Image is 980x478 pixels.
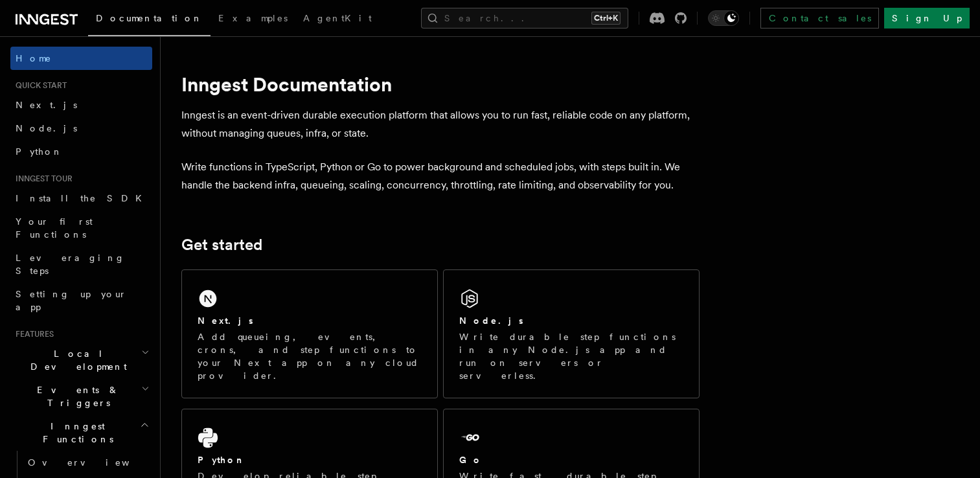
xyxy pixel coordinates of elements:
[88,4,211,36] a: Documentation
[10,415,152,451] button: Inngest Functions
[96,13,203,23] span: Documentation
[28,457,161,468] span: Overview
[10,329,54,339] span: Features
[10,174,73,184] span: Inngest tour
[198,314,253,327] h2: Next.js
[303,13,372,23] span: AgentKit
[10,187,152,210] a: Install the SDK
[10,378,152,415] button: Events & Triggers
[181,269,438,398] a: Next.jsAdd queueing, events, crons, and step functions to your Next app on any cloud provider.
[23,451,152,474] a: Overview
[708,10,739,26] button: Toggle dark mode
[295,4,380,35] a: AgentKit
[10,420,140,446] span: Inngest Functions
[181,236,262,254] a: Get started
[591,12,621,25] kbd: Ctrl+K
[16,100,77,110] span: Next.js
[10,210,152,246] a: Your first Functions
[218,13,288,23] span: Examples
[10,383,141,409] span: Events & Triggers
[211,4,295,35] a: Examples
[16,216,93,240] span: Your first Functions
[10,47,152,70] a: Home
[10,117,152,140] a: Node.js
[16,253,125,276] span: Leveraging Steps
[10,342,152,378] button: Local Development
[459,314,523,327] h2: Node.js
[10,282,152,319] a: Setting up your app
[760,8,879,28] a: Contact sales
[181,106,700,142] p: Inngest is an event-driven durable execution platform that allows you to run fast, reliable code ...
[443,269,700,398] a: Node.jsWrite durable step functions in any Node.js app and run on servers or serverless.
[10,246,152,282] a: Leveraging Steps
[10,140,152,163] a: Python
[884,8,970,28] a: Sign Up
[198,453,245,466] h2: Python
[16,289,127,312] span: Setting up your app
[459,453,483,466] h2: Go
[459,330,683,382] p: Write durable step functions in any Node.js app and run on servers or serverless.
[16,52,52,65] span: Home
[181,73,700,96] h1: Inngest Documentation
[198,330,422,382] p: Add queueing, events, crons, and step functions to your Next app on any cloud provider.
[16,193,150,203] span: Install the SDK
[16,123,77,133] span: Node.js
[10,347,141,373] span: Local Development
[421,8,628,28] button: Search...Ctrl+K
[10,80,67,91] span: Quick start
[10,93,152,117] a: Next.js
[181,158,700,194] p: Write functions in TypeScript, Python or Go to power background and scheduled jobs, with steps bu...
[16,146,63,157] span: Python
